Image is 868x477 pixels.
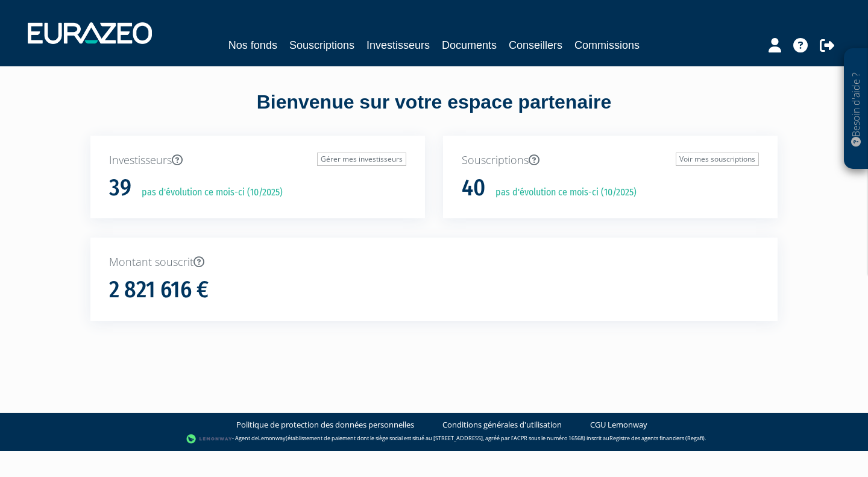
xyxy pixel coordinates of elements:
[509,37,562,54] a: Conseillers
[81,89,787,136] div: Bienvenue sur votre espace partenaire
[462,153,759,168] p: Souscriptions
[442,37,497,54] a: Documents
[109,175,131,201] h1: 39
[289,37,354,54] a: Souscriptions
[109,277,209,303] h1: 2 821 616 €
[590,419,647,431] a: CGU Lemonway
[462,175,485,201] h1: 40
[12,433,856,445] div: - Agent de (établissement de paiement dont le siège social est situé au [STREET_ADDRESS], agréé p...
[574,37,640,54] a: Commissions
[109,254,759,270] p: Montant souscrit
[28,22,152,44] img: 1732889491-logotype_eurazeo_blanc_rvb.png
[133,186,283,200] p: pas d'évolution ce mois-ci (10/2025)
[258,434,286,442] a: Lemonway
[487,186,637,200] p: pas d'évolution ce mois-ci (10/2025)
[676,153,759,166] a: Voir mes souscriptions
[186,433,233,445] img: logo-lemonway.png
[236,419,414,431] a: Politique de protection des données personnelles
[109,153,406,168] p: Investisseurs
[317,153,406,166] a: Gérer mes investisseurs
[228,37,277,54] a: Nos fonds
[366,37,430,54] a: Investisseurs
[609,434,705,442] a: Registre des agents financiers (Regafi)
[442,419,562,431] a: Conditions générales d'utilisation
[849,55,863,163] p: Besoin d'aide ?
